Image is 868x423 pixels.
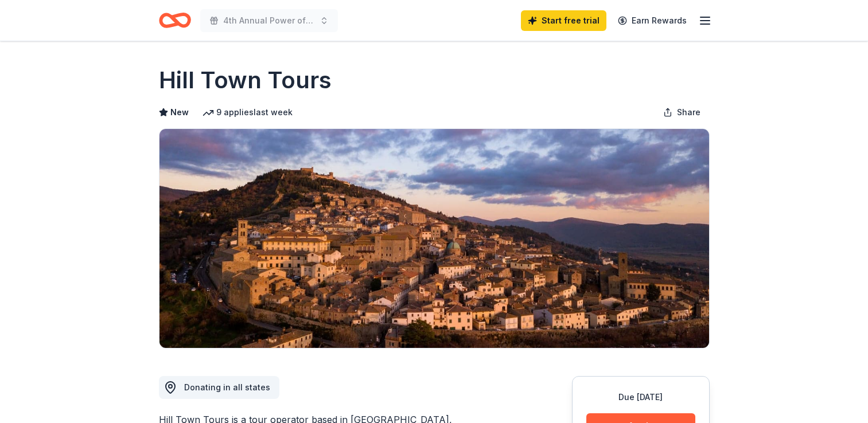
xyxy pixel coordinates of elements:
button: Share [654,101,710,124]
a: Home [159,7,191,34]
a: Start free trial [521,10,606,31]
span: Donating in all states [184,382,270,392]
h1: Hill Town Tours [159,64,332,96]
img: Image for Hill Town Tours [159,129,709,348]
span: 4th Annual Power of the Purse, Pearls of Wisdom [223,14,315,28]
a: Earn Rewards [611,10,694,31]
div: Due [DATE] [586,390,695,404]
button: 4th Annual Power of the Purse, Pearls of Wisdom [200,9,338,32]
span: New [170,105,189,119]
div: 9 applies last week [203,105,293,119]
span: Share [677,105,700,119]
